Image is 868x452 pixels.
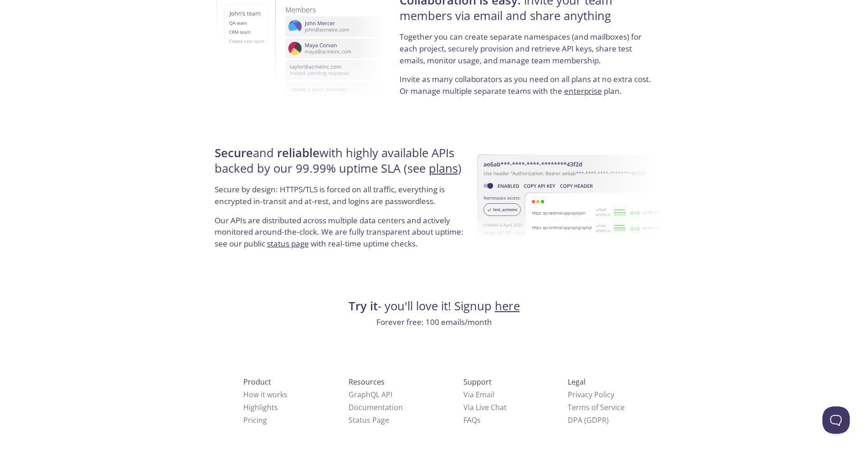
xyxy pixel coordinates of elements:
p: Together you can create separate namespaces (and mailboxes) for each project, securely provision ... [400,31,653,73]
a: status page [267,238,309,249]
a: Via Email [463,390,494,400]
p: Secure by design: HTTPS/TLS is forced on all traffic, everything is encrypted in-transit and at-r... [215,184,468,214]
a: Pricing [243,415,267,425]
a: Status Page [349,415,389,425]
a: Via Live Chat [463,402,507,412]
a: How it works [243,390,288,400]
h4: and with highly available APIs backed by our 99.99% uptime SLA (see ) [215,145,468,184]
strong: Secure [215,145,253,161]
p: Forever free: 100 emails/month [212,316,657,328]
a: Terms of Service [568,402,625,412]
span: Support [463,377,492,387]
span: Product [243,377,271,387]
a: plans [429,160,458,176]
p: Our APIs are distributed across multiple data centers and actively monitored around-the-clock. We... [215,215,468,257]
a: DPA (GDPR) [568,415,609,425]
a: Highlights [243,402,278,412]
strong: Try it [349,298,378,314]
h4: - you'll love it! Signup [212,298,657,314]
a: Documentation [349,402,403,412]
span: Resources [349,377,385,387]
span: s [477,415,481,425]
img: uptime [477,126,665,272]
a: FAQ [463,415,481,425]
a: GraphQL API [349,390,392,400]
p: Invite as many collaborators as you need on all plans at no extra cost. Or manage multiple separa... [400,73,653,97]
span: Legal [568,377,586,387]
iframe: Help Scout Beacon - Open [822,406,850,434]
strong: reliable [277,145,319,161]
a: Privacy Policy [568,390,614,400]
a: here [495,298,520,314]
a: enterprise [564,86,602,96]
